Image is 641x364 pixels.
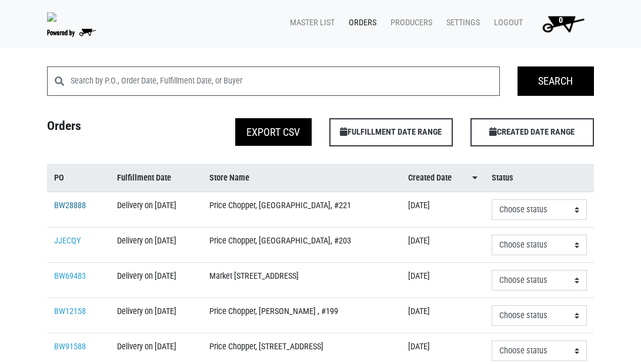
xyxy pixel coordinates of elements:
span: Store Name [209,172,249,185]
a: Master List [281,12,339,34]
button: Export CSV [235,118,312,146]
span: Fulfillment Date [117,172,171,185]
a: BW28888 [54,201,86,211]
img: Cart [537,12,589,35]
td: [DATE] [401,298,485,333]
td: Price Chopper, [GEOGRAPHIC_DATA], #221 [202,192,400,228]
a: Fulfillment Date [117,172,195,185]
input: Search by P.O., Order Date, Fulfillment Date, or Buyer [71,66,500,96]
a: Store Name [209,172,393,185]
a: Producers [381,12,437,34]
span: Created Date [408,172,452,185]
a: Logout [485,12,528,34]
td: Delivery on [DATE] [110,228,202,263]
a: BW12158 [54,306,86,316]
td: Price Chopper, [PERSON_NAME] , #199 [202,298,400,333]
h4: Orders [38,118,179,142]
span: FULFILLMENT DATE RANGE [329,118,453,146]
img: original-fc7597fdc6adbb9d0e2ae620e786d1a2.jpg [47,12,56,22]
td: Delivery on [DATE] [110,192,202,228]
input: Search [518,66,594,96]
td: [DATE] [401,263,485,298]
a: PO [54,172,103,185]
a: JJECQY [54,236,81,246]
td: [DATE] [401,228,485,263]
span: Status [492,172,513,185]
span: PO [54,172,64,185]
a: Settings [437,12,485,34]
a: Status [492,172,587,185]
a: 0 [528,12,594,35]
a: BW91588 [54,342,86,352]
td: Market [STREET_ADDRESS] [202,263,400,298]
span: CREATED DATE RANGE [470,118,594,146]
img: Powered by Big Wheelbarrow [47,29,96,37]
td: Price Chopper, [GEOGRAPHIC_DATA], #203 [202,228,400,263]
td: Delivery on [DATE] [110,263,202,298]
td: Delivery on [DATE] [110,298,202,333]
td: [DATE] [401,192,485,228]
a: BW69483 [54,271,86,281]
a: Orders [339,12,381,34]
span: 0 [559,15,563,25]
a: Created Date [408,172,478,185]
